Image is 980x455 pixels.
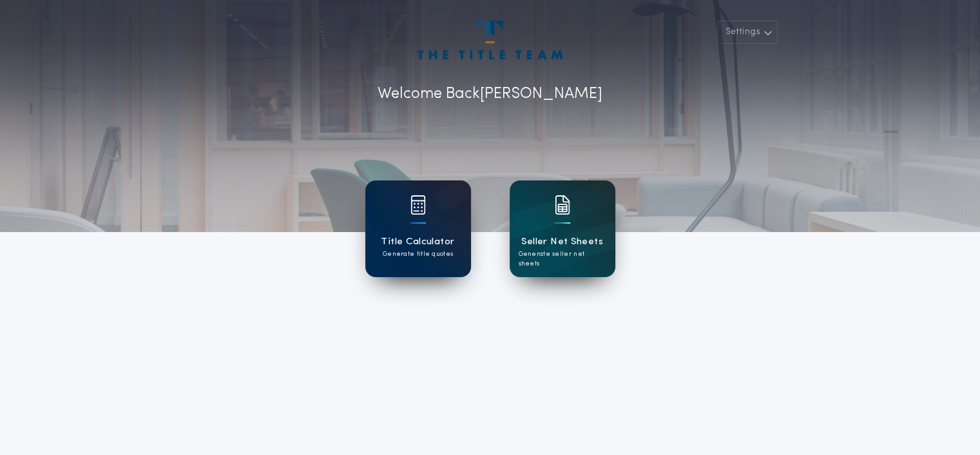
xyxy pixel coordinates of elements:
[381,235,454,249] h1: Title Calculator
[383,249,453,259] p: Generate title quotes
[521,235,603,249] h1: Seller Net Sheets
[555,195,570,215] img: card icon
[378,82,602,106] p: Welcome Back [PERSON_NAME]
[717,21,778,44] button: Settings
[410,195,426,215] img: card icon
[365,180,471,277] a: card iconTitle CalculatorGenerate title quotes
[519,249,606,269] p: Generate seller net sheets
[418,21,562,59] img: account-logo
[510,180,615,277] a: card iconSeller Net SheetsGenerate seller net sheets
